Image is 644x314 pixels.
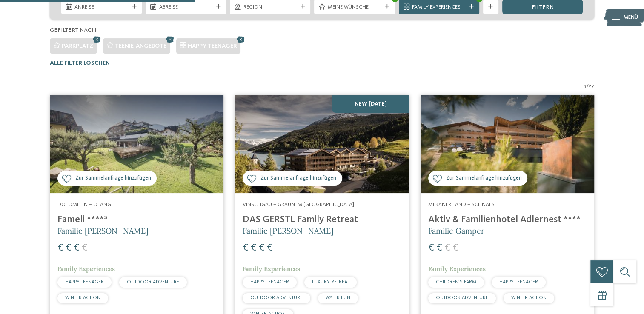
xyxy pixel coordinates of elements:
span: WINTER ACTION [65,295,100,300]
span: Dolomiten – Olang [57,202,111,207]
img: Aktiv & Familienhotel Adlernest **** [421,95,594,193]
span: 3 [584,82,587,90]
span: Region [243,3,297,11]
span: HAPPY TEENAGER [65,280,104,285]
span: € [436,243,442,253]
span: Abreise [159,3,213,11]
span: / [587,82,589,90]
span: LUXURY RETREAT [312,280,349,285]
img: Familienhotels gesucht? Hier findet ihr die besten! [50,95,223,193]
span: Family Experiences [57,265,115,273]
span: HAPPY TEENAGER [499,280,538,285]
span: € [259,243,265,253]
span: Familie Gamper [428,226,484,236]
span: € [82,243,88,253]
span: Familie [PERSON_NAME] [57,226,148,236]
span: Alle Filter löschen [50,60,110,66]
img: Familienhotels gesucht? Hier findet ihr die besten! [235,95,409,193]
span: Meine Wünsche [328,3,381,11]
span: OUTDOOR ADVENTURE [436,295,488,300]
span: € [267,243,273,253]
span: € [243,243,249,253]
span: Zur Sammelanfrage hinzufügen [446,174,521,183]
span: WATER FUN [326,295,350,300]
span: € [251,243,257,253]
span: Family Experiences [412,3,466,11]
span: € [57,243,63,253]
span: Familie [PERSON_NAME] [243,226,333,236]
span: HAPPY TEENAGER [188,43,237,49]
span: Anreise [74,3,128,11]
span: € [428,243,434,253]
span: Teenie-Angebote [115,43,166,49]
span: Meraner Land – Schnals [428,202,495,207]
span: Gefiltert nach: [50,27,98,33]
span: WINTER ACTION [511,295,547,300]
span: CHILDREN’S FARM [436,280,476,285]
span: Vinschgau – Graun im [GEOGRAPHIC_DATA] [243,202,354,207]
h4: DAS GERSTL Family Retreat [243,214,401,226]
h4: Aktiv & Familienhotel Adlernest **** [428,214,587,226]
span: Parkplatz [62,43,93,49]
span: Zur Sammelanfrage hinzufügen [75,174,151,183]
span: Family Experiences [428,265,486,273]
span: € [74,243,80,253]
span: HAPPY TEENAGER [250,280,289,285]
span: € [66,243,72,253]
span: 27 [589,82,594,90]
span: € [452,243,458,253]
span: Zur Sammelanfrage hinzufügen [260,174,336,183]
span: OUTDOOR ADVENTURE [250,295,303,300]
span: Family Experiences [243,265,300,273]
span: € [444,243,450,253]
span: OUTDOOR ADVENTURE [127,280,179,285]
span: filtern [531,4,553,10]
